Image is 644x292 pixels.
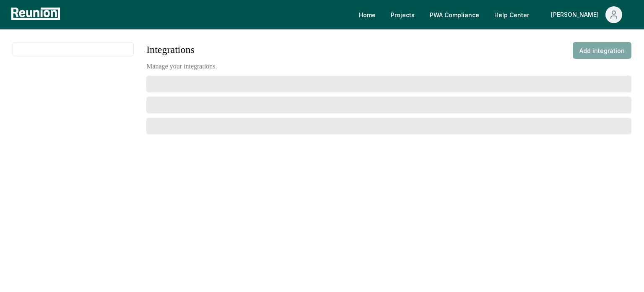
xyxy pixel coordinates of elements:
p: Manage your integrations. [146,61,217,71]
a: Help Center [488,6,536,23]
div: [PERSON_NAME] [551,6,602,23]
nav: Main [352,6,636,23]
a: Projects [384,6,421,23]
button: [PERSON_NAME] [544,6,629,23]
a: Home [352,6,382,23]
h3: Integrations [146,42,217,57]
a: PWA Compliance [423,6,486,23]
